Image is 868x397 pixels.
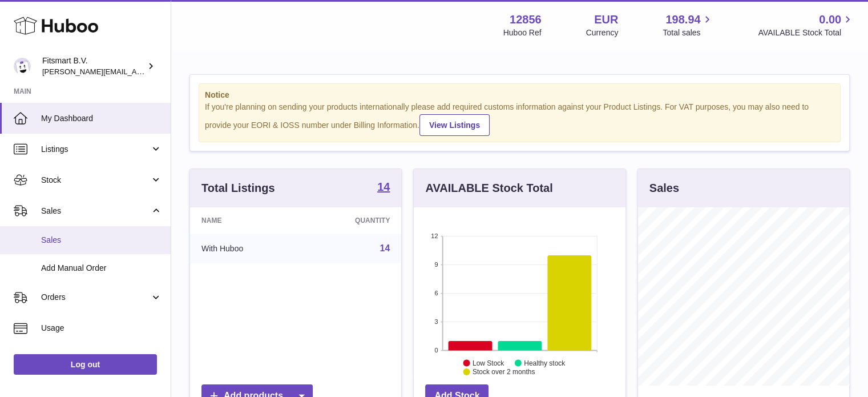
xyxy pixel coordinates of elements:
[586,27,619,38] div: Currency
[431,232,438,239] text: 12
[649,181,679,196] h3: Sales
[819,12,841,27] span: 0.00
[41,144,150,155] span: Listings
[41,263,162,274] span: Add Manual Order
[380,243,390,253] a: 14
[14,58,31,75] img: jonathan@leaderoo.com
[205,102,834,136] div: If you're planning on sending your products internationally please add required customs informati...
[190,234,301,263] td: With Huboo
[301,207,401,234] th: Quantity
[419,114,490,136] a: View Listings
[41,113,162,124] span: My Dashboard
[435,347,438,354] text: 0
[503,27,542,38] div: Huboo Ref
[14,354,157,375] a: Log out
[425,181,552,196] h3: AVAILABLE Stock Total
[42,67,229,76] span: [PERSON_NAME][EMAIL_ADDRESS][DOMAIN_NAME]
[758,12,854,38] a: 0.00 AVAILABLE Stock Total
[435,290,438,296] text: 6
[41,175,150,186] span: Stock
[190,207,301,234] th: Name
[510,12,542,27] strong: 12856
[41,323,162,334] span: Usage
[435,261,438,268] text: 9
[42,55,145,77] div: Fitsmart B.V.
[524,359,566,367] text: Healthy stock
[41,235,162,246] span: Sales
[663,27,713,38] span: Total sales
[435,318,438,325] text: 3
[758,27,854,38] span: AVAILABLE Stock Total
[665,12,700,27] span: 198.94
[473,368,535,376] text: Stock over 2 months
[41,206,150,216] span: Sales
[377,181,390,195] a: 14
[663,12,713,38] a: 198.94 Total sales
[594,12,618,27] strong: EUR
[377,181,390,193] strong: 14
[205,90,834,101] strong: Notice
[473,359,504,367] text: Low Stock
[41,292,150,303] span: Orders
[201,181,275,196] h3: Total Listings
